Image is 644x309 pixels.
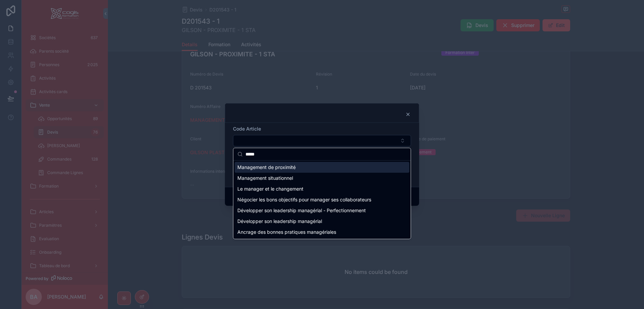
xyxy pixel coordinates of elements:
span: Ancrage des bonnes pratiques managériales [237,229,336,235]
span: Management situationnel [237,175,293,181]
span: Développer son leadership managérial [237,218,322,225]
button: Select Button [233,135,411,146]
span: Développer son leadership managérial - Perfectionnement [237,207,366,214]
div: Suggestions [233,161,411,239]
span: Management de proximité [237,164,296,171]
span: Code Article [233,126,261,132]
span: Négocier les bons objectifs pour manager ses collaborateurs [237,196,371,203]
span: Le manager et le changement [237,186,303,192]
